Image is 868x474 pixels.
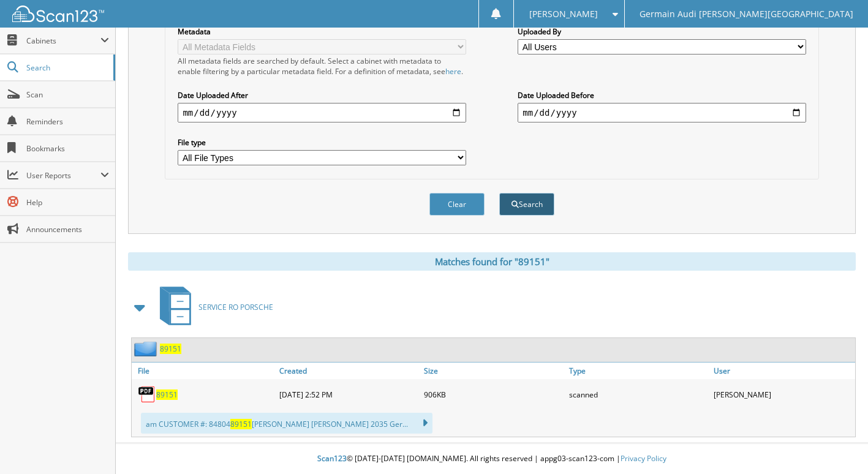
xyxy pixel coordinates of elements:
span: Scan123 [317,453,347,464]
a: Size [421,363,565,379]
input: end [518,103,806,122]
a: Created [276,363,421,379]
a: 89151 [156,389,178,400]
span: Cabinets [26,36,100,46]
label: File type [178,137,466,148]
div: [PERSON_NAME] [711,382,855,407]
span: 89151 [230,419,252,429]
span: Search [26,62,107,73]
div: 906KB [421,382,565,407]
a: File [132,363,276,379]
iframe: Chat Widget [807,415,868,474]
a: User [711,363,855,379]
input: start [178,103,466,122]
span: User Reports [26,170,100,181]
img: PDF.png [138,385,156,404]
span: Scan [26,89,109,100]
button: Search [499,193,554,216]
span: [PERSON_NAME] [529,10,598,18]
div: [DATE] 2:52 PM [276,382,421,407]
a: SERVICE RO PORSCHE [153,283,273,331]
span: Reminders [26,116,109,127]
button: Clear [429,193,485,216]
span: Germain Audi [PERSON_NAME][GEOGRAPHIC_DATA] [640,10,853,18]
span: Announcements [26,224,109,235]
a: 89151 [160,344,181,354]
div: © [DATE]-[DATE] [DOMAIN_NAME]. All rights reserved | appg03-scan123-com | [116,444,868,474]
img: folder2.png [134,341,160,356]
span: Help [26,197,109,208]
a: here [445,66,461,77]
a: Privacy Policy [621,453,666,464]
img: scan123-logo-white.svg [12,6,104,22]
label: Date Uploaded Before [518,90,806,100]
label: Date Uploaded After [178,90,466,100]
span: SERVICE RO PORSCHE [198,302,273,312]
label: Metadata [178,26,466,37]
div: All metadata fields are searched by default. Select a cabinet with metadata to enable filtering b... [178,56,466,77]
div: Matches found for "89151" [128,252,856,271]
div: scanned [566,382,711,407]
label: Uploaded By [518,26,806,37]
div: am CUSTOMER #: 84804 [PERSON_NAME] [PERSON_NAME] 2035 Ger... [141,413,432,434]
a: Type [566,363,711,379]
span: Bookmarks [26,143,109,154]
